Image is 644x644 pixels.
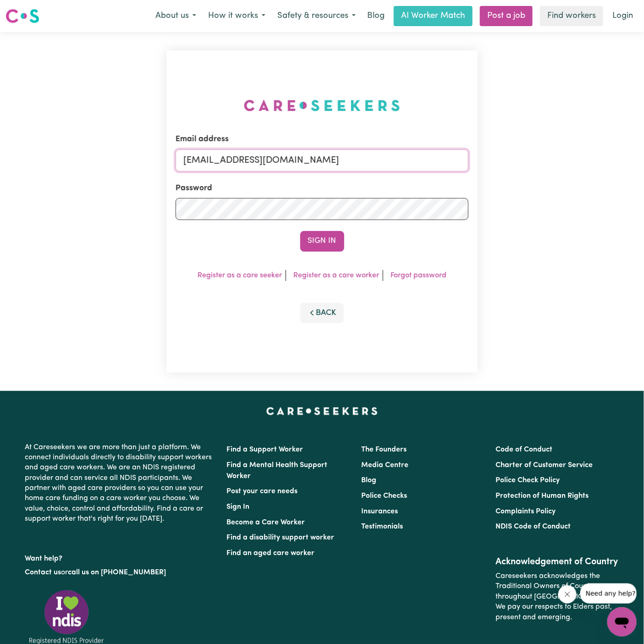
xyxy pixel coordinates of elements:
a: Testimonials [361,523,403,530]
a: Careseekers logo [6,6,39,27]
button: Back [300,303,344,323]
label: Email address [176,133,229,145]
a: Find workers [540,6,603,26]
a: Become a Care Worker [227,519,305,526]
button: Safety & resources [271,6,362,26]
a: Find a Mental Health Support Worker [227,462,328,480]
a: NDIS Code of Conduct [495,523,571,530]
a: The Founders [361,446,407,453]
a: Post your care needs [227,488,298,495]
input: Email address [176,149,468,171]
img: Careseekers logo [6,8,39,24]
a: Insurances [361,508,398,515]
p: Want help? [25,550,216,564]
p: Careseekers acknowledges the Traditional Owners of Country throughout [GEOGRAPHIC_DATA]. We pay o... [495,567,619,626]
a: Blog [362,6,390,26]
a: Sign In [227,503,250,511]
p: At Careseekers we are more than just a platform. We connect individuals directly to disability su... [25,439,216,528]
a: Register as a care seeker [198,272,282,279]
a: Charter of Customer Service [495,462,593,469]
a: Find a Support Worker [227,446,303,453]
a: Blog [361,477,376,484]
h2: Acknowledgement of Country [495,556,619,567]
a: Complaints Policy [495,508,556,515]
iframe: Message from company [580,583,637,604]
button: About us [149,6,202,26]
a: Post a job [480,6,533,26]
a: Contact us [25,569,61,576]
a: AI Worker Match [394,6,473,26]
p: or [25,564,216,581]
label: Password [176,182,212,194]
a: Police Checks [361,492,407,500]
a: Forgot password [391,272,446,279]
button: How it works [202,6,271,26]
iframe: Button to launch messaging window [607,607,637,637]
iframe: Close message [558,585,577,604]
a: Register as a care worker [293,272,379,279]
a: Careseekers home page [266,407,378,415]
a: Login [607,6,638,26]
a: Find an aged care worker [227,550,315,557]
a: Code of Conduct [495,446,552,453]
button: Sign In [300,231,344,251]
a: Find a disability support worker [227,534,335,541]
a: Protection of Human Rights [495,492,589,500]
a: Media Centre [361,462,408,469]
a: call us on [PHONE_NUMBER] [68,569,166,576]
a: Police Check Policy [495,477,560,484]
